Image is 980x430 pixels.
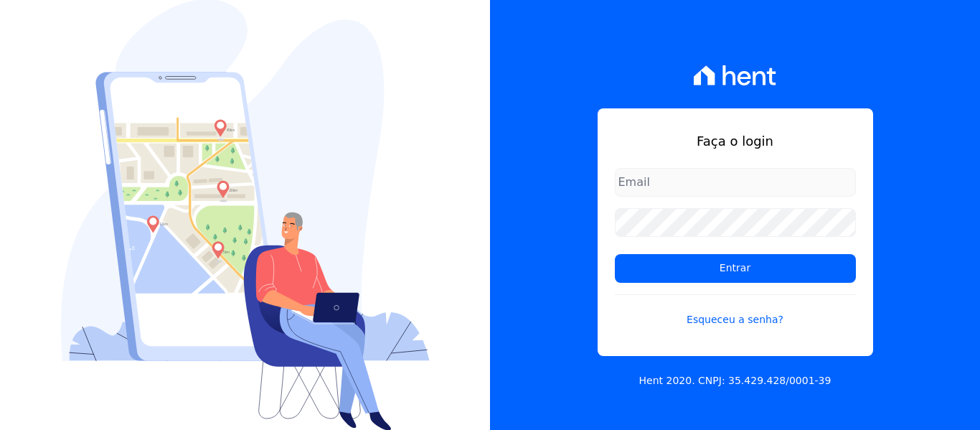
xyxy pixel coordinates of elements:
input: Email [615,168,856,197]
h1: Faça o login [615,131,856,151]
input: Entrar [615,254,856,283]
a: Esqueceu a senha? [615,294,856,327]
p: Hent 2020. CNPJ: 35.429.428/0001-39 [639,373,831,388]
